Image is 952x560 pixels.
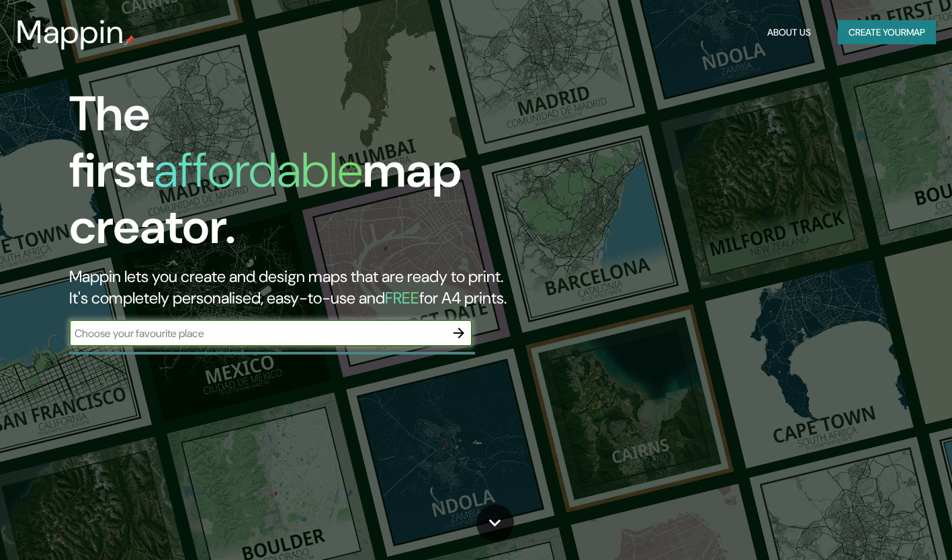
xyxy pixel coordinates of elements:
[69,86,546,266] h1: The first map creator.
[838,20,936,45] button: Create yourmap
[16,13,124,51] h3: Mappin
[762,20,816,45] button: About Us
[154,139,363,201] h1: affordable
[124,35,135,46] img: mappin-pin
[69,326,445,341] input: Choose your favourite place
[385,287,419,308] h5: FREE
[69,266,546,309] h2: Mappin lets you create and design maps that are ready to print. It's completely personalised, eas...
